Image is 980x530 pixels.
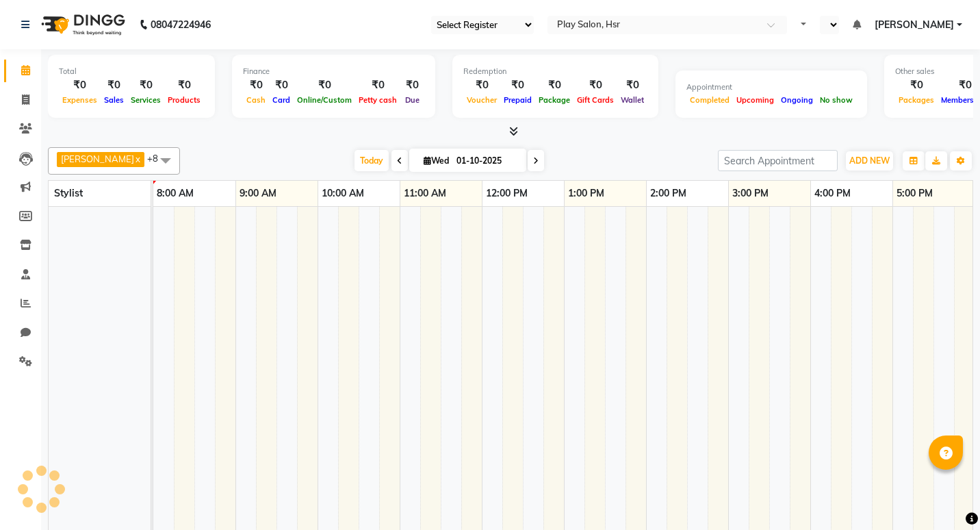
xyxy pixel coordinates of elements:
b: 08047224946 [151,5,211,44]
span: Packages [895,95,938,105]
div: Finance [243,66,424,77]
span: Wed [420,155,452,166]
a: 2:00 PM [647,184,690,203]
span: Services [127,95,164,105]
span: Upcoming [733,95,777,105]
a: x [134,153,140,164]
div: ₹0 [243,77,269,93]
div: ₹0 [895,77,938,93]
div: ₹0 [463,77,500,93]
a: 11:00 AM [400,184,450,203]
span: ADD NEW [849,155,890,166]
span: Completed [686,95,733,105]
span: Package [535,95,573,105]
span: Cash [243,95,269,105]
a: 5:00 PM [893,184,936,203]
div: ₹0 [294,77,355,93]
span: Petty cash [355,95,400,105]
span: Today [354,150,389,171]
span: Wallet [617,95,647,105]
span: Products [164,95,204,105]
input: Search Appointment [718,150,838,171]
span: Sales [101,95,127,105]
span: Prepaid [500,95,535,105]
div: ₹0 [164,77,204,93]
button: ADD NEW [846,151,893,171]
img: logo [35,5,129,44]
a: 8:00 AM [153,184,197,203]
div: Appointment [686,81,856,93]
a: 3:00 PM [729,184,772,203]
a: 1:00 PM [565,184,608,203]
span: Expenses [59,95,101,105]
span: No show [816,95,856,105]
span: Gift Cards [573,95,617,105]
div: ₹0 [355,77,400,93]
span: Voucher [463,95,500,105]
div: ₹0 [535,77,573,93]
div: ₹0 [500,77,535,93]
input: 2025-10-01 [452,151,521,171]
div: ₹0 [127,77,164,93]
div: ₹0 [400,77,424,93]
div: ₹0 [59,77,101,93]
span: Online/Custom [294,95,355,105]
span: +8 [147,153,168,164]
span: [PERSON_NAME] [61,153,134,164]
a: 10:00 AM [318,184,367,203]
div: ₹0 [101,77,127,93]
span: [PERSON_NAME] [875,18,954,32]
a: 9:00 AM [236,184,280,203]
div: Total [59,66,204,77]
span: Stylist [54,187,83,199]
div: ₹0 [269,77,294,93]
span: Card [269,95,294,105]
a: 12:00 PM [482,184,531,203]
div: ₹0 [617,77,647,93]
div: ₹0 [573,77,617,93]
span: Due [402,95,423,105]
div: Redemption [463,66,647,77]
span: Ongoing [777,95,816,105]
a: 4:00 PM [811,184,854,203]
